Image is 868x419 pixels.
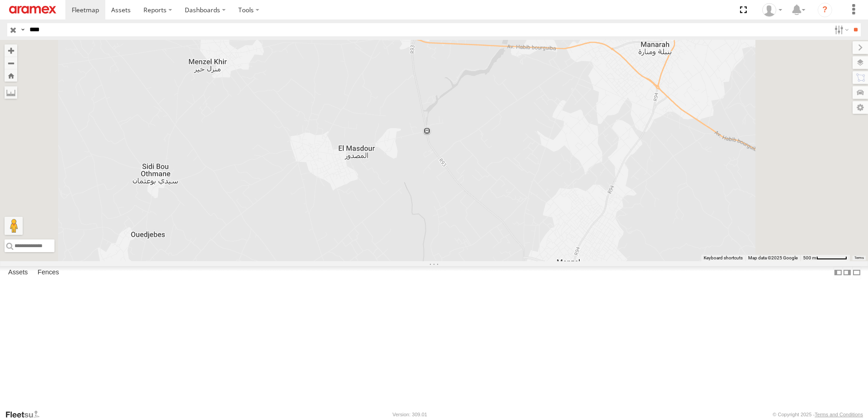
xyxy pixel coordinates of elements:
button: Zoom Home [5,69,17,82]
button: Keyboard shortcuts [704,255,743,261]
label: Measure [5,86,17,99]
label: Fences [33,266,64,279]
img: aramex-logo.svg [9,6,56,14]
a: Terms (opens in new tab) [854,256,864,260]
label: Assets [4,266,32,279]
label: Search Query [19,23,26,36]
label: Hide Summary Table [852,266,861,279]
div: © Copyright 2025 - [773,412,863,417]
i: ? [818,3,832,17]
a: Terms and Conditions [815,412,863,417]
span: Map data ©2025 Google [748,255,798,260]
label: Map Settings [853,101,868,114]
label: Search Filter Options [831,23,850,36]
button: Zoom in [5,44,17,57]
label: Dock Summary Table to the Left [833,266,843,279]
label: Dock Summary Table to the Right [843,266,852,279]
span: 500 m [803,255,816,260]
a: Visit our Website [5,410,47,419]
button: Map Scale: 500 m per 64 pixels [800,255,850,261]
div: Version: 309.01 [393,412,427,417]
button: Drag Pegman onto the map to open Street View [5,217,23,235]
div: Nejah Benkhalifa [759,3,785,17]
button: Zoom out [5,57,17,69]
